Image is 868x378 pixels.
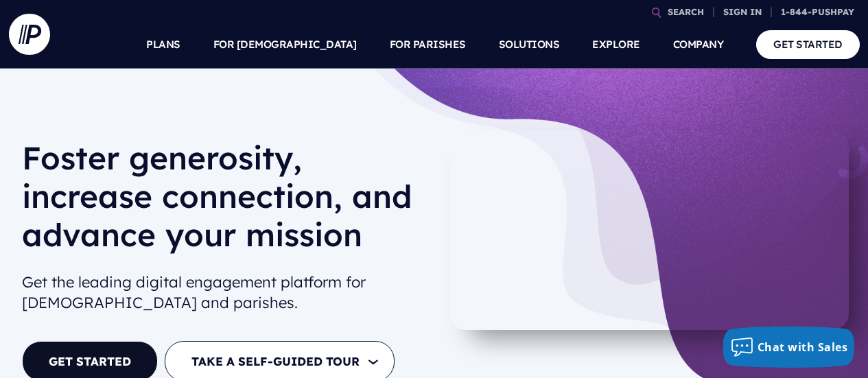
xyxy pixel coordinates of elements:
[756,30,860,58] a: GET STARTED
[673,21,724,69] a: COMPANY
[390,21,466,69] a: FOR PARISHES
[723,327,855,368] button: Chat with Sales
[213,21,357,69] a: FOR [DEMOGRAPHIC_DATA]
[499,21,560,69] a: SOLUTIONS
[592,21,640,69] a: EXPLORE
[758,340,848,355] span: Chat with Sales
[22,266,425,320] h2: Get the leading digital engagement platform for [DEMOGRAPHIC_DATA] and parishes.
[146,21,180,69] a: PLANS
[22,139,425,265] h1: Foster generosity, increase connection, and advance your mission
